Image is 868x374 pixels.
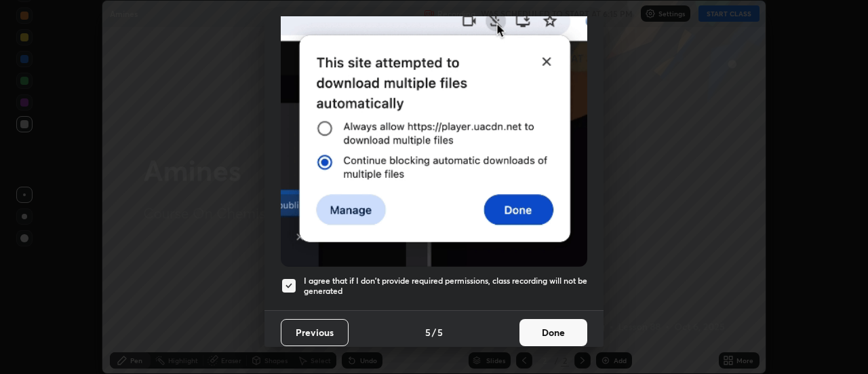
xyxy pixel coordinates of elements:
button: Done [519,319,587,346]
h4: 5 [437,325,443,339]
h4: / [432,325,436,339]
button: Previous [281,319,349,346]
h5: I agree that if I don't provide required permissions, class recording will not be generated [304,276,587,297]
h4: 5 [425,325,431,339]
